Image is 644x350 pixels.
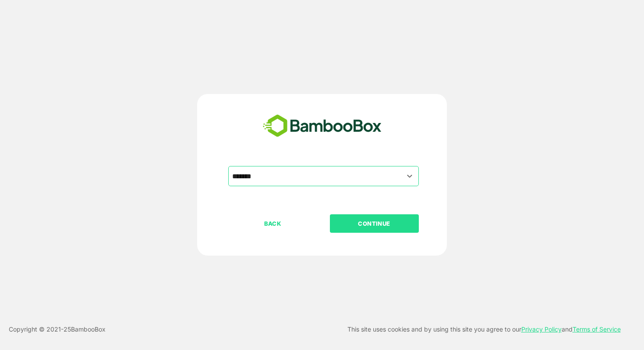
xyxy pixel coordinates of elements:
[9,324,106,335] p: Copyright © 2021- 25 BambooBox
[330,219,418,228] p: CONTINUE
[573,325,621,333] a: Terms of Service
[258,112,386,141] img: bamboobox
[521,325,562,333] a: Privacy Policy
[330,214,419,233] button: CONTINUE
[404,170,416,182] button: Open
[347,324,621,335] p: This site uses cookies and by using this site you agree to our and
[228,214,317,233] button: BACK
[229,219,317,228] p: BACK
